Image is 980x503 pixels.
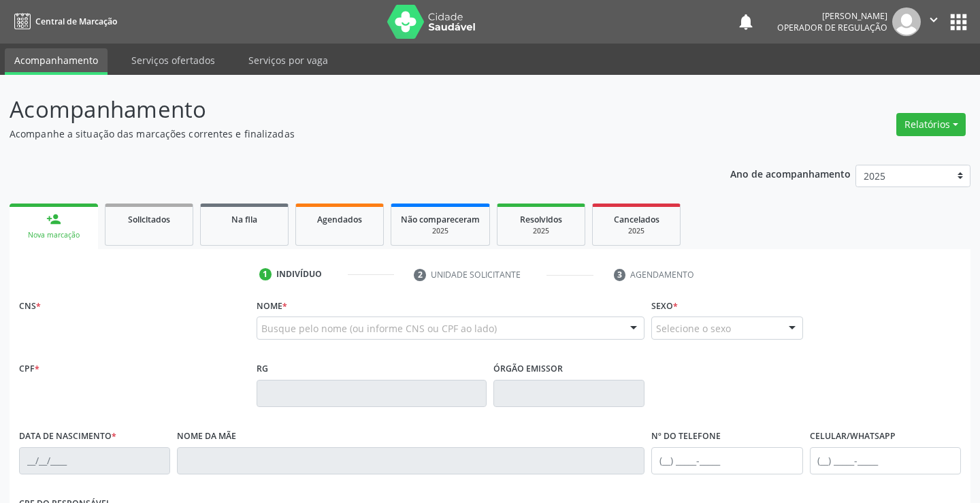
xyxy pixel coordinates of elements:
div: Indivíduo [276,268,322,280]
input: (__) _____-_____ [810,447,961,474]
i:  [926,12,941,27]
label: Órgão emissor [493,359,563,380]
input: (__) _____-_____ [651,447,802,474]
label: Data de nascimento [19,426,116,447]
span: Agendados [317,214,362,225]
div: Nova marcação [19,230,88,240]
button: apps [947,10,970,34]
label: CNS [19,295,41,317]
div: 2025 [602,226,670,236]
button: Relatórios [896,113,966,136]
a: Serviços ofertados [122,48,225,72]
span: Solicitados [128,214,170,225]
label: Sexo [651,295,678,317]
label: CPF [19,359,39,380]
span: Cancelados [614,214,659,225]
label: Nome [257,295,287,317]
label: Nº do Telefone [651,426,721,447]
div: 1 [259,268,272,280]
label: RG [257,359,268,380]
a: Serviços por vaga [239,48,338,72]
span: Busque pelo nome (ou informe CNS ou CPF ao lado) [261,321,497,336]
div: 2025 [401,226,480,236]
span: Central de Marcação [35,16,117,27]
img: img [892,7,921,36]
button: notifications [736,12,755,31]
label: Celular/WhatsApp [810,426,896,447]
p: Acompanhe a situação das marcações correntes e finalizadas [10,127,682,141]
label: Nome da mãe [177,426,236,447]
div: 2025 [507,226,575,236]
div: person_add [46,212,61,227]
a: Central de Marcação [10,10,117,33]
span: Resolvidos [520,214,562,225]
input: __/__/____ [19,447,170,474]
button:  [921,7,947,36]
span: Na fila [231,214,257,225]
p: Acompanhamento [10,93,682,127]
span: Selecione o sexo [656,321,731,336]
span: Operador de regulação [777,22,887,33]
p: Ano de acompanhamento [730,165,851,182]
div: [PERSON_NAME] [777,10,887,22]
a: Acompanhamento [5,48,108,75]
span: Não compareceram [401,214,480,225]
